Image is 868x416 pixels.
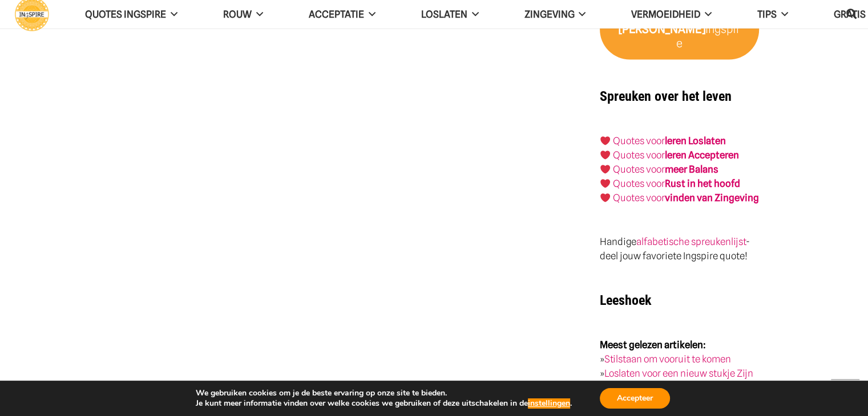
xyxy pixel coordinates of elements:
a: Quotes voorRust in het hoofd [613,178,740,189]
strong: meer Balans [665,164,718,175]
span: ROUW [223,9,252,20]
p: We gebruiken cookies om je de beste ervaring op onze site te bieden. [196,388,572,398]
span: GRATIS [834,9,866,20]
span: VERMOEIDHEID [631,9,700,20]
a: Stilstaan om vooruit te komen [604,353,731,364]
img: ❤ [600,136,610,145]
strong: van [PERSON_NAME] [619,8,709,36]
button: instellingen [528,398,570,409]
a: leren Loslaten [665,135,726,146]
a: Terug naar top [831,379,859,407]
strong: Rust in het hoofd [665,178,740,189]
span: Acceptatie [309,9,364,20]
span: Zingeving [524,9,574,20]
a: alfabetische spreukenlijst [636,235,746,247]
img: ❤ [600,164,610,174]
span: TIPS [757,9,777,20]
a: Quotes voor [613,135,665,146]
img: ❤ [600,178,610,188]
a: Quotes voormeer Balans [613,164,718,175]
img: ❤ [600,150,610,160]
p: Je kunt meer informatie vinden over welke cookies we gebruiken of deze uitschakelen in de . [196,398,572,409]
strong: vinden van Zingeving [665,192,759,203]
a: Quotes voor [613,149,665,161]
a: Loslaten voor een nieuw stukje Zijn [604,367,753,378]
a: Quotes voorvinden van Zingeving [613,192,759,203]
strong: Meest gelezen artikelen: [600,338,706,350]
a: leren Accepteren [665,149,739,161]
strong: Spreuken over het leven [600,88,732,104]
img: ❤ [600,193,610,202]
a: Zoeken [840,1,863,28]
p: » » » [600,337,759,394]
button: Accepteer [600,388,670,409]
p: Handige - deel jouw favoriete Ingspire quote! [600,234,759,263]
span: Loslaten [421,9,467,20]
strong: Leeshoek [600,292,651,308]
span: QUOTES INGSPIRE [85,9,166,20]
